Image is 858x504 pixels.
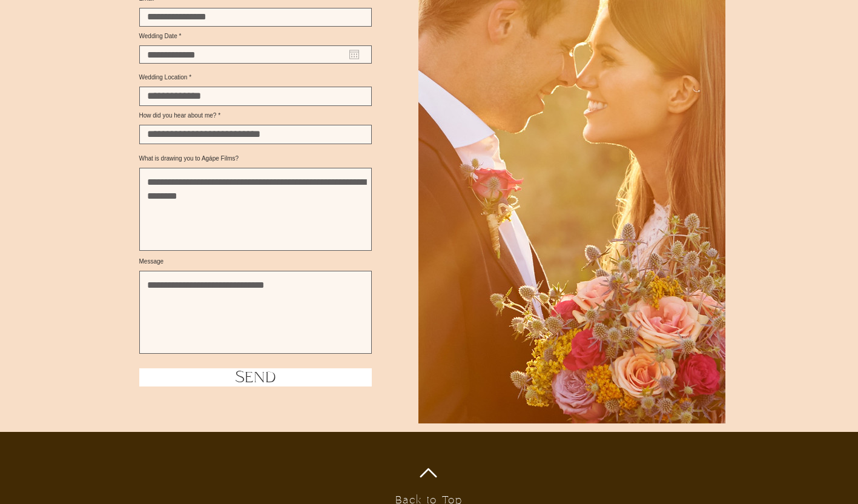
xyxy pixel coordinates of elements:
[139,33,372,39] label: Wedding Date
[139,368,372,386] button: Send
[139,75,372,81] label: Wedding Location
[139,113,372,119] label: How did you hear about me?
[139,156,372,162] label: What is drawing you to Agápe Films?
[139,259,372,265] label: Message
[349,50,359,59] button: Open calendar
[235,366,276,389] span: Send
